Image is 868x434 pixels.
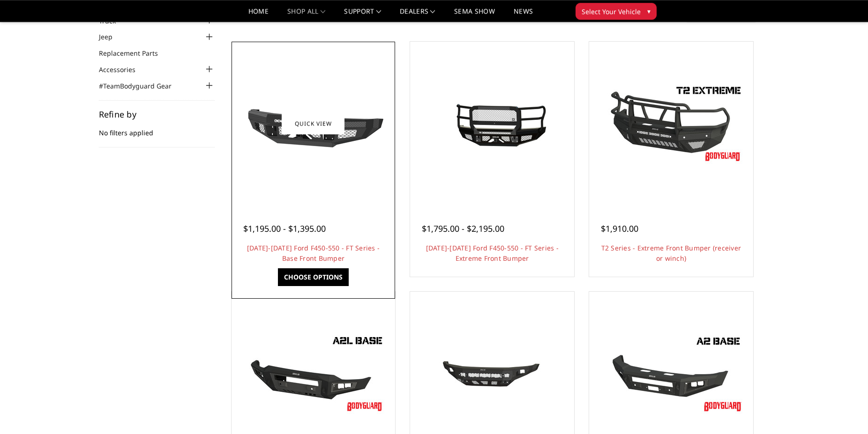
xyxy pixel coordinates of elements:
a: Dealers [400,8,435,22]
a: shop all [287,8,325,22]
span: ▾ [647,6,651,16]
span: $1,795.00 - $2,195.00 [422,223,504,234]
a: 2017-2022 Ford F450-550 - FT Series - Extreme Front Bumper 2017-2022 Ford F450-550 - FT Series - ... [412,44,572,203]
img: 2017-2022 Ford F450-550 - Freedom Series - Base Front Bumper (non-winch) [417,338,567,409]
a: Accessories [99,65,147,74]
a: T2 Series - Extreme Front Bumper (receiver or winch) T2 Series - Extreme Front Bumper (receiver o... [591,44,751,203]
a: Home [248,8,269,22]
a: Choose Options [278,268,349,286]
a: Support [344,8,381,22]
span: $1,195.00 - $1,395.00 [243,223,326,234]
a: SEMA Show [454,8,495,22]
img: 2017-2022 Ford F450-550 - FT Series - Base Front Bumper [238,81,388,166]
a: Replacement Parts [99,48,170,58]
h5: Refine by [99,110,215,118]
a: [DATE]-[DATE] Ford F450-550 - FT Series - Base Front Bumper [247,243,380,263]
button: Select Your Vehicle [576,3,657,20]
span: $1,910.00 [601,223,638,234]
a: Jeep [99,32,124,42]
span: Select Your Vehicle [582,7,641,16]
a: [DATE]-[DATE] Ford F450-550 - FT Series - Extreme Front Bumper [426,243,559,263]
iframe: Chat Widget [821,389,868,434]
div: No filters applied [99,110,215,147]
a: 2017-2022 Ford F450-550 - FT Series - Base Front Bumper [234,44,393,203]
a: #TeamBodyguard Gear [99,81,183,91]
a: News [514,8,533,22]
a: Quick view [282,112,344,134]
a: T2 Series - Extreme Front Bumper (receiver or winch) [601,243,741,263]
